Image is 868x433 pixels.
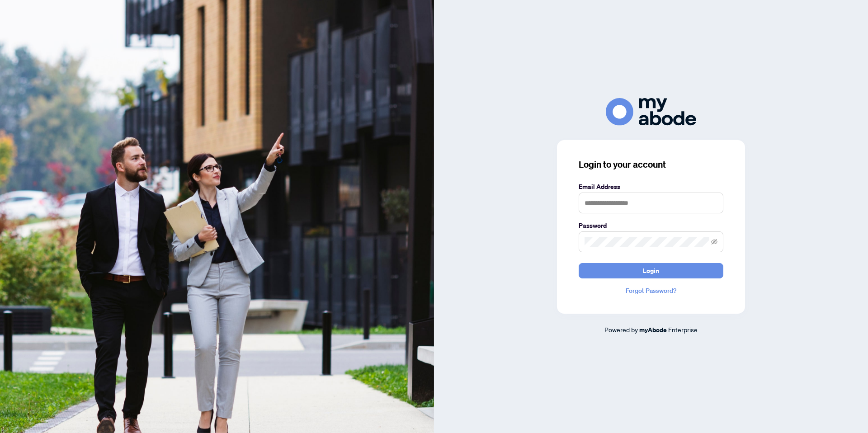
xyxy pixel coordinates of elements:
a: Forgot Password? [579,286,723,296]
a: myAbode [639,325,667,335]
button: Login [579,263,723,278]
label: Email Address [579,182,723,192]
label: Password [579,221,723,231]
span: eye-invisible [711,239,717,245]
img: ma-logo [606,98,696,126]
span: Login [643,264,659,278]
span: Powered by [604,325,638,334]
h3: Login to your account [579,158,723,171]
span: Enterprise [668,325,698,334]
